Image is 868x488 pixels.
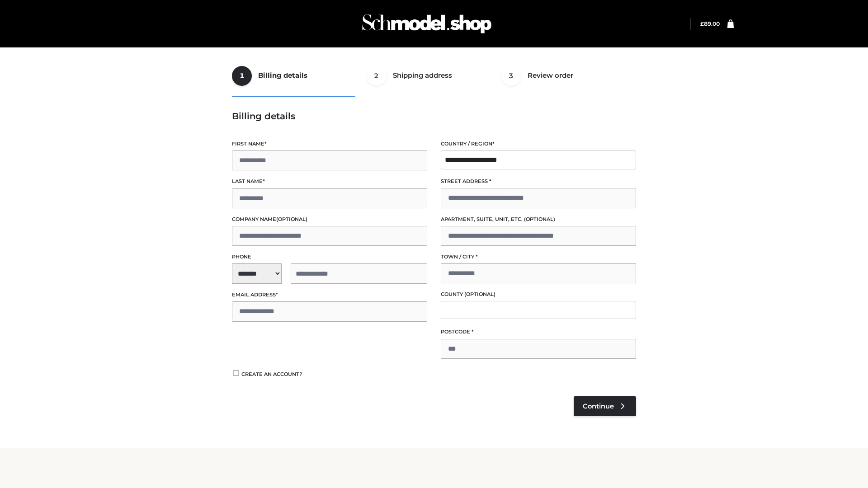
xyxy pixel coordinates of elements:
[241,371,302,377] span: Create an account?
[441,253,636,261] label: Town / City
[276,216,307,222] span: (optional)
[464,291,495,297] span: (optional)
[441,328,636,336] label: Postcode
[441,140,636,148] label: Country / Region
[232,215,427,224] label: Company name
[700,20,720,27] a: £89.00
[574,396,636,416] a: Continue
[700,20,704,27] span: £
[583,402,614,410] span: Continue
[232,370,240,376] input: Create an account?
[232,291,427,299] label: Email address
[232,177,427,186] label: Last name
[232,111,636,122] h3: Billing details
[232,253,427,261] label: Phone
[441,290,636,299] label: County
[232,140,427,148] label: First name
[441,215,636,224] label: Apartment, suite, unit, etc.
[524,216,555,222] span: (optional)
[359,6,495,42] img: Schmodel Admin 964
[700,20,720,27] bdi: 89.00
[441,177,636,186] label: Street address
